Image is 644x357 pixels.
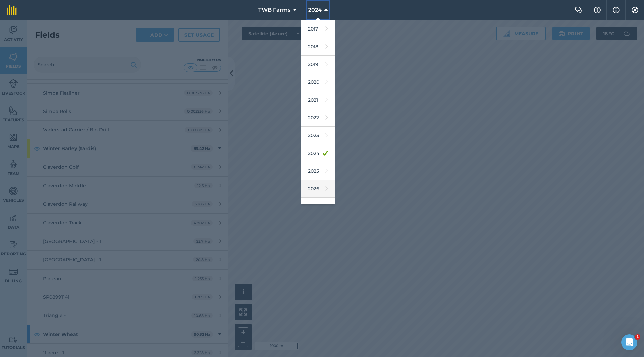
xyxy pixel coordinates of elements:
[575,7,583,13] img: Two speech bubbles overlapping with the left bubble in the forefront
[301,198,335,216] a: 2027
[301,127,335,144] a: 2023
[301,20,335,38] a: 2017
[301,56,335,73] a: 2019
[301,73,335,91] a: 2020
[593,7,601,13] img: A question mark icon
[301,109,335,127] a: 2022
[613,6,620,14] img: svg+xml;base64,PHN2ZyB4bWxucz0iaHR0cDovL3d3dy53My5vcmcvMjAwMC9zdmciIHdpZHRoPSIxNyIgaGVpZ2h0PSIxNy...
[301,180,335,198] a: 2026
[308,6,322,14] span: 2024
[7,5,17,15] img: fieldmargin Logo
[301,162,335,180] a: 2025
[621,334,637,350] iframe: Intercom live chat
[301,38,335,56] a: 2018
[635,334,640,340] span: 1
[301,144,335,162] a: 2024
[631,7,639,13] img: A cog icon
[258,6,290,14] span: TWB Farms
[301,91,335,109] a: 2021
